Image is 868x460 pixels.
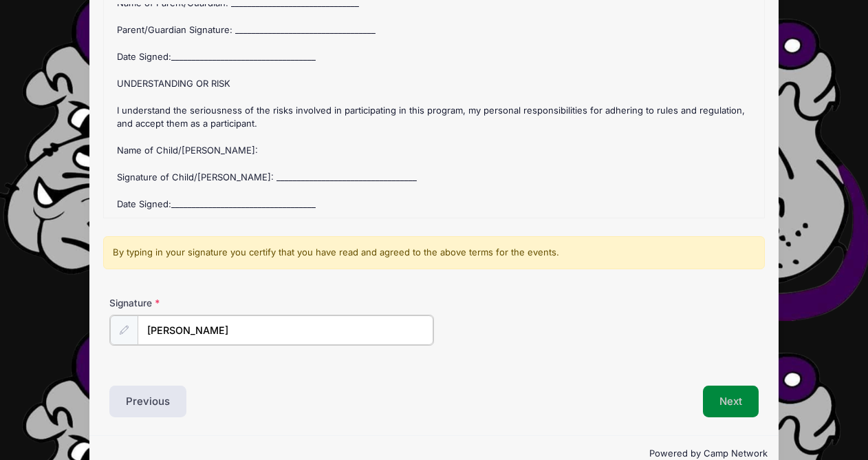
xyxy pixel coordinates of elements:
input: Enter first and last name [138,315,433,345]
button: Next [703,386,759,417]
button: Previous [109,386,186,417]
div: By typing in your signature you certify that you have read and agreed to the above terms for the ... [103,236,766,269]
div: : Once the child starts practice, no refunds will be given out. If you choose to cancel your regi... [111,4,758,211]
label: Signature [109,296,272,310]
